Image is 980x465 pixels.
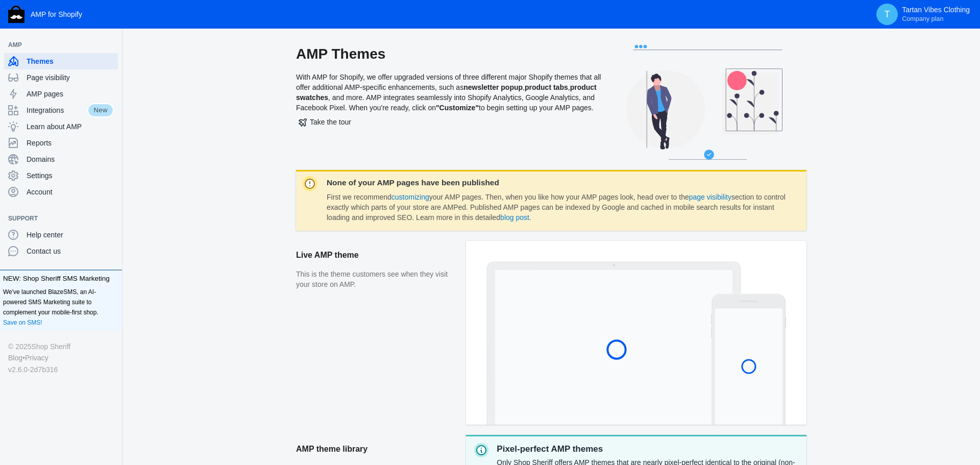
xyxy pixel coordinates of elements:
a: blog post [500,213,529,222]
a: Blog [8,352,22,363]
span: Take the tour [299,118,351,126]
b: product tabs [525,83,568,91]
span: Account [27,187,114,197]
a: Themes [4,53,118,69]
p: This is the theme customers see when they visit your store on AMP. [296,270,456,289]
span: Support [8,213,104,224]
a: Shop Sheriff [31,341,70,352]
span: AMP pages [27,89,114,99]
a: Settings [4,167,118,184]
span: T [882,9,892,19]
span: Page visibility [27,72,114,83]
span: Integrations [27,105,87,115]
b: newsletter popup [463,83,523,91]
a: Privacy [25,352,48,363]
p: Tartan Vibes Clothing [902,6,970,23]
span: Reports [27,138,114,148]
span: Settings [27,170,114,181]
button: Take the tour [296,113,354,131]
img: Shop Sheriff Logo [8,6,24,23]
span: Domains [27,154,114,164]
div: v2.6.0-2d7b316 [8,364,114,375]
a: Save on SMS! [3,317,42,328]
a: IntegrationsNew [4,102,118,118]
img: Laptop frame [486,261,741,425]
a: Reports [4,135,118,151]
a: AMP pages [4,86,118,102]
img: Mobile frame [711,293,786,425]
a: page visibility [689,193,731,201]
div: © 2025 [8,341,114,352]
button: Add a sales channel [104,216,120,221]
span: Company plan [902,15,943,23]
a: Contact us [4,243,118,259]
a: Account [4,184,118,200]
span: AMP for Shopify [31,10,82,18]
a: customizing [391,193,429,201]
span: Contact us [27,246,114,256]
span: AMP [8,40,104,50]
span: Help center [27,230,114,240]
span: Themes [27,56,114,66]
dt: None of your AMP pages have been published [327,178,788,187]
a: Domains [4,151,118,167]
a: Page visibility [4,69,118,86]
dd: First we recommend your AMP pages. Then, when you like how your AMP pages look, head over to the ... [327,192,788,223]
h2: Live AMP theme [296,241,456,270]
button: Add a sales channel [104,43,120,47]
div: • [8,352,114,363]
h2: AMP Themes [296,45,602,63]
b: product swatches [296,83,597,102]
b: "Customize" [436,104,479,112]
h2: AMP theme library [296,435,456,463]
span: Learn about AMP [27,121,114,132]
p: Pixel-perfect AMP themes [497,443,798,455]
span: New [87,103,114,117]
div: With AMP for Shopify, we offer upgraded versions of three different major Shopify themes that all... [296,45,602,170]
a: Learn about AMP [4,118,118,135]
